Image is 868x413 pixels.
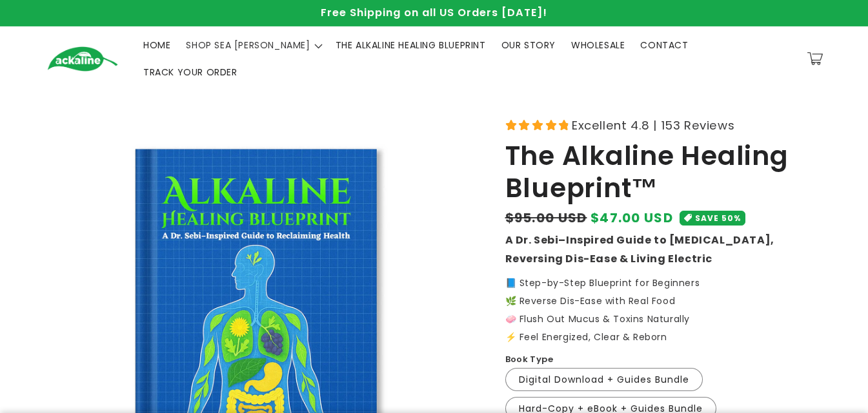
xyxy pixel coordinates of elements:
span: TRACK YOUR ORDER [143,66,237,78]
label: Book Type [505,353,554,366]
label: Digital Download + Guides Bundle [505,368,703,391]
span: WHOLESALE [571,39,625,51]
a: OUR STORY [494,32,563,59]
span: THE ALKALINE HEALING BLUEPRINT [336,39,486,51]
span: Free Shipping on all US Orders [DATE]! [321,5,547,20]
a: THE ALKALINE HEALING BLUEPRINT [328,32,494,59]
a: TRACK YOUR ORDER [136,59,245,86]
span: HOME [143,39,170,51]
s: $95.00 USD [505,208,587,227]
img: Ackaline [47,46,118,72]
span: SAVE 50% [695,211,741,225]
strong: A Dr. Sebi–Inspired Guide to [MEDICAL_DATA], Reversing Dis-Ease & Living Electric [505,233,774,266]
span: $47.00 USD [590,208,673,227]
span: CONTACT [640,39,688,51]
summary: SHOP SEA [PERSON_NAME] [178,32,327,59]
span: Excellent 4.8 | 153 Reviews [572,115,734,136]
a: WHOLESALE [563,32,632,59]
span: OUR STORY [501,39,556,51]
a: HOME [136,32,178,59]
span: SHOP SEA [PERSON_NAME] [186,39,310,51]
a: CONTACT [632,32,696,59]
p: 📘 Step-by-Step Blueprint for Beginners 🌿 Reverse Dis-Ease with Real Food 🧼 Flush Out Mucus & Toxi... [505,278,822,341]
h1: The Alkaline Healing Blueprint™ [505,140,822,205]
